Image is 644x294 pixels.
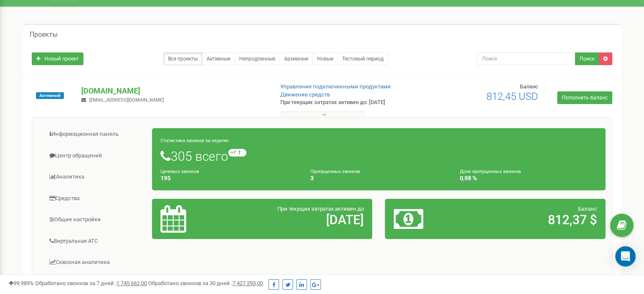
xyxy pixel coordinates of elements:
a: Информационная панель [39,124,152,145]
a: Непродленные [235,52,280,65]
span: Обработано звонков за 30 дней : [148,280,263,286]
h1: 305 всего [160,149,597,163]
u: 1 745 662,00 [116,280,147,286]
a: Новые [312,52,338,65]
a: Центр обращений [39,146,152,166]
div: Open Intercom Messenger [615,246,636,267]
h4: 0,98 % [460,175,597,181]
p: При текущих затратах активен до: [DATE] [280,99,416,107]
a: Движение средств [280,91,330,98]
a: Тестовый период [337,52,388,65]
span: Баланс [520,83,538,90]
a: Виртуальная АТС [39,231,152,252]
a: Все проекты [163,52,202,65]
u: 7 427 293,00 [232,280,263,286]
span: Обработано звонков за 7 дней : [35,280,147,286]
span: [EMAIL_ADDRESS][DOMAIN_NAME] [89,97,164,103]
input: Поиск [477,52,575,65]
a: Архивные [279,52,313,65]
span: 812,45 USD [486,91,538,102]
a: Пополнить баланс [557,91,612,104]
h2: [DATE] [232,213,364,227]
h4: 3 [310,175,448,181]
a: Активные [202,52,235,65]
small: Пропущенных звонков [310,169,360,174]
span: 99,989% [8,280,34,286]
small: Статистика звонков за неделю [160,138,229,143]
h5: Проекты [30,31,58,38]
h2: 812,37 $ [466,213,597,227]
button: Поиск [575,52,599,65]
a: Новый проект [32,52,83,65]
a: Управление подключенными продуктами [280,83,391,90]
h4: 195 [160,175,298,181]
a: Аналитика [39,167,152,187]
small: Доля пропущенных звонков [460,169,521,174]
a: Сквозная аналитика [39,252,152,273]
small: +7 [228,149,246,157]
span: При текущих затратах активен до [277,206,364,212]
a: Средства [39,188,152,209]
small: Целевых звонков [160,169,199,174]
span: Баланс [578,206,597,212]
a: Общие настройки [39,209,152,230]
p: [DOMAIN_NAME] [81,85,266,96]
span: Активный [36,92,64,99]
